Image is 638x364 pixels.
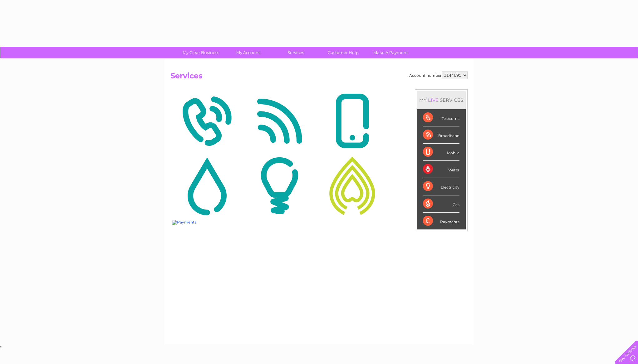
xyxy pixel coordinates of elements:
[172,155,242,216] img: Water
[245,91,314,151] img: Broadband
[172,91,242,151] img: Telecoms
[175,47,227,58] a: My Clear Business
[365,47,416,58] a: Make A Payment
[423,178,459,195] div: Electricity
[423,195,459,213] div: Gas
[417,91,466,109] div: MY SERVICES
[423,144,459,161] div: Mobile
[423,126,459,144] div: Broadband
[172,220,196,225] img: Payments
[423,161,459,178] div: Water
[223,47,274,58] a: My Account
[270,47,321,58] a: Services
[245,155,314,216] img: Electricity
[423,213,459,229] div: Payments
[427,97,440,103] div: LIVE
[317,91,387,151] img: Mobile
[317,155,387,216] img: Gas
[317,47,369,58] a: Customer Help
[170,71,468,83] h2: Services
[423,109,459,126] div: Telecoms
[409,71,468,79] div: Account number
